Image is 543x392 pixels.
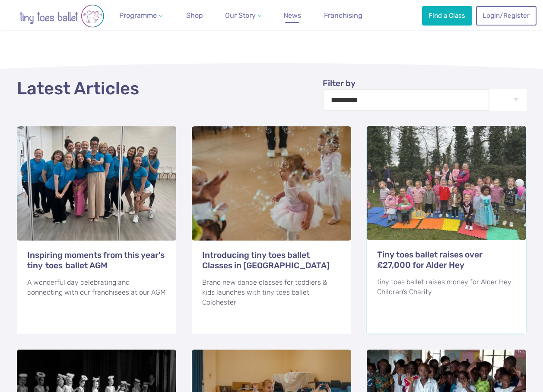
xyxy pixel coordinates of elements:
a: Franchising [321,7,366,24]
h3: Tiny toes ballet raises over £27,000 for Alder Hey [377,250,516,270]
span: Our Story [225,11,256,19]
a: Programme [116,7,166,24]
a: News [280,7,305,24]
span: Filter by [323,78,356,88]
a: Find a Class [422,6,472,25]
span: Shop [186,11,203,19]
div: A wonderful day celebrating and connecting with our franchisees at our AGM [27,277,166,297]
a: Shop [183,7,206,24]
a: Introducing tiny toes ballet Classes in [GEOGRAPHIC_DATA] Brand new dance classes for toddlers & ... [192,126,352,334]
span: Programme [119,11,157,19]
span: Franchising [324,11,362,19]
img: tiny toes ballet [10,4,114,28]
h3: Inspiring moments from this year's tiny toes ballet AGM [27,250,166,271]
a: Inspiring moments from this year's tiny toes ballet AGM A wonderful day celebrating and connectin... [17,126,177,334]
a: Tiny toes ballet raises over £27,000 for Alder Hey tiny toes ballet raises money for Alder Hey Ch... [367,126,527,334]
span: News [283,11,301,19]
a: Login/Register [476,6,537,25]
a: Our Story [222,7,265,24]
h3: Introducing tiny toes ballet Classes in [GEOGRAPHIC_DATA] [202,250,341,271]
select: Filter by [323,89,489,111]
h2: Latest Articles [17,78,527,100]
div: tiny toes ballet raises money for Alder Hey Children's Charity [377,277,516,297]
div: Brand new dance classes for toddlers & kids launches with tiny toes ballet Colchester [202,277,341,308]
